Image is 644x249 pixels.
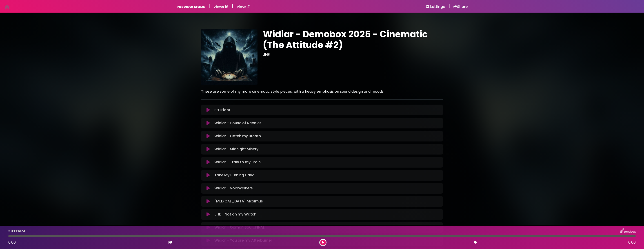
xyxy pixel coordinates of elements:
[214,225,264,230] p: Widiar - Oprhan Soul_FINAL
[214,199,263,204] p: [MEDICAL_DATA] Maximus
[214,186,253,191] p: Widiar - VoidWalkers
[449,4,450,9] h5: |
[263,29,443,50] h1: Widiar - Demobox 2025 - Cinematic (The Attitude #2)
[214,173,255,178] p: Take My Burning Hand
[214,159,261,165] p: Widiar - Train to my Brain
[620,228,636,234] img: songbox-logo-white.png
[209,4,210,9] h5: |
[232,4,233,9] h5: |
[453,4,468,9] a: Share
[8,240,16,245] span: 0:00
[426,4,445,9] a: Settings
[214,120,262,126] p: Widiar - House of Needles
[237,5,251,9] h6: Plays 21
[214,107,230,113] p: SHTFloor
[214,212,256,217] p: JHE - Not on my Watch
[263,52,443,57] h3: JHE
[214,133,261,139] p: Widiar - Catch my Breath
[214,146,258,152] p: Widiar - Midnight Misery
[201,29,258,85] img: UeM72ST9qkAYZYo7ihwN
[213,5,228,9] h6: Views 16
[628,240,636,245] span: 0:00
[8,229,25,234] p: SHTFloor
[176,5,205,9] h6: PREVIEW MODE
[201,89,384,94] strong: These are some of my more cinematic style pieces, with a heavy emphasis on sound design and moods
